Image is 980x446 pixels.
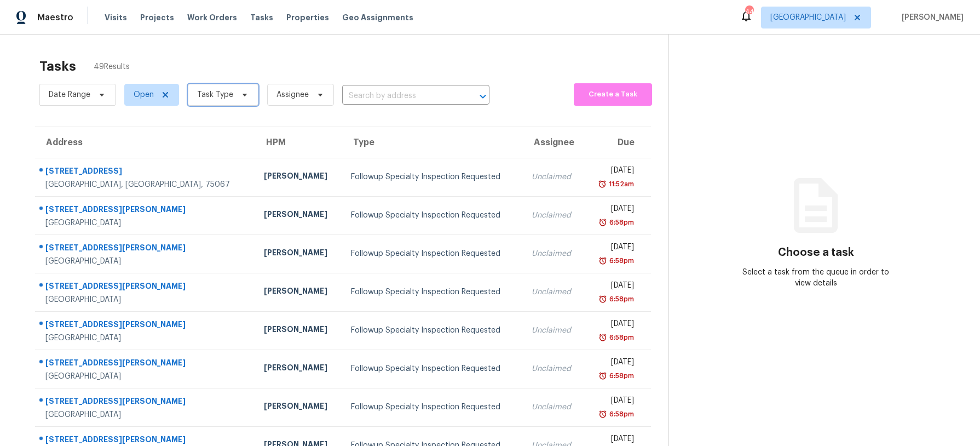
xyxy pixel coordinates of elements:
th: HPM [255,127,343,158]
div: Unclaimed [532,287,575,298]
div: 6:58pm [607,217,634,228]
th: Address [35,127,255,158]
div: Followup Specialty Inspection Requested [351,210,514,221]
div: 6:58pm [607,332,634,343]
button: Create a Task [574,83,652,106]
div: [PERSON_NAME] [264,401,334,414]
span: 49 Results [94,61,130,72]
div: [PERSON_NAME] [264,247,334,261]
h3: Choose a task [778,247,854,258]
div: 6:58pm [607,294,634,305]
div: Unclaimed [532,325,575,336]
span: Task Type [197,89,233,100]
h2: Tasks [39,61,76,72]
div: [PERSON_NAME] [264,285,334,299]
div: Followup Specialty Inspection Requested [351,248,514,259]
div: Unclaimed [532,363,575,374]
div: [DATE] [593,280,634,294]
span: Open [134,89,154,100]
div: [DATE] [593,242,634,255]
div: [PERSON_NAME] [264,170,334,184]
span: Visits [105,12,127,23]
th: Type [342,127,522,158]
div: 6:58pm [607,255,634,266]
img: Overdue Alarm Icon [598,370,607,381]
span: Maestro [37,12,73,23]
div: Select a task from the queue in order to view details [742,267,889,289]
div: 6:58pm [607,370,634,381]
button: Open [475,89,491,104]
div: [GEOGRAPHIC_DATA] [45,294,246,305]
div: [GEOGRAPHIC_DATA] [45,218,246,228]
div: [STREET_ADDRESS][PERSON_NAME] [45,281,246,294]
img: Overdue Alarm Icon [598,294,607,305]
span: Date Range [49,89,90,100]
div: Unclaimed [532,248,575,259]
div: Followup Specialty Inspection Requested [351,363,514,374]
input: Search by address [342,88,459,105]
div: Unclaimed [532,402,575,413]
div: [STREET_ADDRESS] [45,165,246,179]
div: [GEOGRAPHIC_DATA], [GEOGRAPHIC_DATA], 75067 [45,179,246,190]
img: Overdue Alarm Icon [598,409,607,420]
div: [PERSON_NAME] [264,209,334,222]
div: [STREET_ADDRESS][PERSON_NAME] [45,242,246,256]
span: Projects [140,12,174,23]
img: Overdue Alarm Icon [598,179,607,190]
div: [DATE] [593,395,634,409]
span: [GEOGRAPHIC_DATA] [770,12,846,23]
span: Create a Task [579,88,647,101]
div: 44 [745,7,753,18]
div: [GEOGRAPHIC_DATA] [45,409,246,420]
div: [STREET_ADDRESS][PERSON_NAME] [45,357,246,371]
span: Work Orders [187,12,237,23]
span: Tasks [250,14,273,21]
div: Unclaimed [532,210,575,221]
div: [DATE] [593,203,634,217]
span: Geo Assignments [342,12,413,23]
img: Overdue Alarm Icon [598,217,607,228]
div: [GEOGRAPHIC_DATA] [45,333,246,344]
div: 11:52am [607,179,634,190]
div: [PERSON_NAME] [264,324,334,338]
div: Followup Specialty Inspection Requested [351,171,514,182]
div: [DATE] [593,357,634,370]
span: [PERSON_NAME] [897,12,964,23]
th: Assignee [523,127,584,158]
div: 6:58pm [607,409,634,420]
div: [DATE] [593,165,634,179]
div: Followup Specialty Inspection Requested [351,325,514,336]
div: Followup Specialty Inspection Requested [351,287,514,298]
img: Overdue Alarm Icon [598,332,607,343]
div: [GEOGRAPHIC_DATA] [45,256,246,267]
div: [STREET_ADDRESS][PERSON_NAME] [45,396,246,409]
span: Properties [286,12,329,23]
div: Unclaimed [532,171,575,182]
div: [PERSON_NAME] [264,362,334,376]
div: [GEOGRAPHIC_DATA] [45,371,246,382]
div: [DATE] [593,318,634,332]
img: Overdue Alarm Icon [598,255,607,266]
div: Followup Specialty Inspection Requested [351,402,514,413]
th: Due [584,127,651,158]
span: Assignee [276,89,309,100]
div: [STREET_ADDRESS][PERSON_NAME] [45,319,246,333]
div: [STREET_ADDRESS][PERSON_NAME] [45,204,246,218]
